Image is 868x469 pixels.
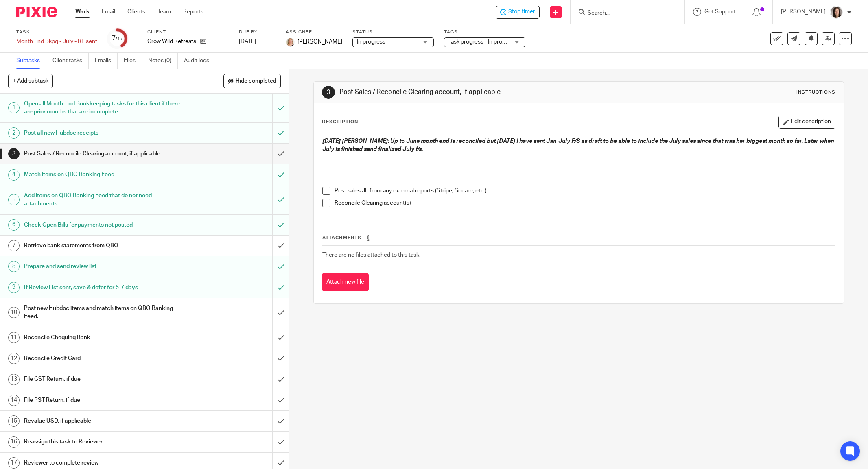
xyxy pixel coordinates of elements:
[335,187,835,195] p: Post sales JE from any external reports (Stripe, Square, etc.)
[8,374,20,385] div: 13
[24,98,184,118] h1: Open all Month-End Bookkeeping tasks for this client if there are prior months that are incomplete
[322,252,420,258] span: There are no files attached to this task.
[24,436,184,448] h1: Reassign this task to Reviewer.
[448,39,555,45] span: Task progress - In progress (With Lead) + 2
[508,8,535,16] span: Stop timer
[183,8,203,16] a: Reports
[16,7,57,17] img: Pixie
[24,260,184,273] h1: Prepare and send review list
[16,37,97,46] div: Month End Bkpg - July - RL sent
[112,34,123,43] div: 7
[322,119,358,125] p: Description
[8,457,20,469] div: 17
[24,127,184,139] h1: Post all new Hubdoc receipts
[223,74,281,88] button: Hide completed
[8,74,53,88] button: + Add subtask
[24,332,184,344] h1: Reconcile Chequing Bank
[147,37,196,46] p: Grow Wild Retreats
[8,169,20,181] div: 4
[24,415,184,427] h1: Revalue USD, if applicable
[24,394,184,406] h1: File PST Return, if due
[8,332,20,343] div: 11
[8,395,20,406] div: 14
[796,89,835,96] div: Instructions
[8,282,20,293] div: 9
[8,194,20,205] div: 5
[24,457,184,469] h1: Reviewer to complete review
[124,53,142,69] a: Files
[8,219,20,231] div: 6
[8,102,20,113] div: 1
[24,148,184,160] h1: Post Sales / Reconcile Clearing account, if applicable
[778,116,835,129] button: Edit description
[357,39,385,45] span: In progress
[148,53,178,69] a: Notes (0)
[24,373,184,385] h1: File GST Return, if due
[16,53,46,69] a: Subtasks
[24,302,184,323] h1: Post new Hubdoc items and match items on QBO Banking Feed.
[24,190,184,210] h1: Add items on QBO Banking Feed that do not need attachments
[239,29,275,35] label: Due by
[8,240,20,251] div: 7
[239,39,256,44] span: [DATE]
[157,8,171,16] a: Team
[704,9,736,15] span: Get Support
[587,10,660,17] input: Search
[322,86,335,99] div: 3
[127,8,145,16] a: Clients
[297,38,342,46] span: [PERSON_NAME]
[335,199,835,207] p: Reconcile Clearing account(s)
[24,168,184,181] h1: Match items on QBO Banking Feed
[24,219,184,231] h1: Check Open Bills for payments not posted
[286,29,342,35] label: Assignee
[116,37,123,41] small: /17
[24,240,184,252] h1: Retrieve bank statements from QBO
[781,8,826,16] p: [PERSON_NAME]
[352,29,434,35] label: Status
[322,138,835,152] em: [DATE] [PERSON_NAME]: Up to June month end is reconciled but [DATE] I have sent Jan-July F/S as d...
[322,273,369,291] button: Attach new file
[496,6,540,19] div: Grow Wild Retreats - Month End Bkpg - July - RL sent
[8,127,20,139] div: 2
[8,307,20,318] div: 10
[322,236,361,240] span: Attachments
[95,53,118,69] a: Emails
[8,415,20,427] div: 15
[24,352,184,364] h1: Reconcile Credit Card
[8,148,20,159] div: 3
[286,37,295,47] img: Screenshot%202025-09-16%20114050.png
[339,88,596,96] h1: Post Sales / Reconcile Clearing account, if applicable
[8,353,20,364] div: 12
[52,53,89,69] a: Client tasks
[102,8,115,16] a: Email
[16,29,97,35] label: Task
[830,6,843,19] img: Danielle%20photo.jpg
[8,261,20,272] div: 8
[444,29,525,35] label: Tags
[24,281,184,294] h1: If Review List sent, save & defer for 5-7 days
[75,8,90,16] a: Work
[8,436,20,448] div: 16
[184,53,215,69] a: Audit logs
[147,29,229,35] label: Client
[236,78,276,85] span: Hide completed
